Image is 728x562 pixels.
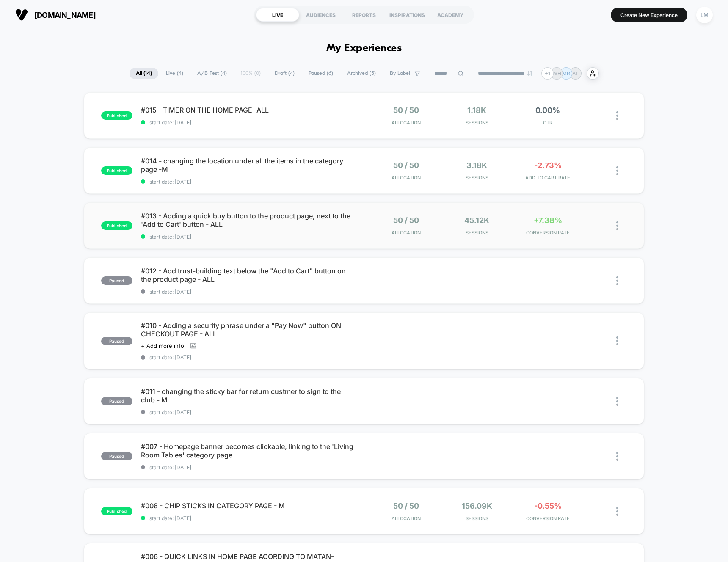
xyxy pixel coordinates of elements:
span: #011 - changing the sticky bar for return custmer to sign to the club - M [141,387,364,404]
span: start date: [DATE] [141,515,364,521]
span: start date: [DATE] [141,464,364,471]
button: LM [694,6,715,24]
div: INSPIRATIONS [386,8,429,22]
button: [DOMAIN_NAME] [13,8,98,22]
span: start date: [DATE] [141,354,364,361]
span: #014 - changing the location under all the items in the category page -M [141,157,364,174]
span: 50 / 50 [393,106,419,115]
span: paused [101,276,132,285]
span: published [101,111,132,120]
div: ACADEMY [429,8,472,22]
img: close [616,221,618,230]
span: #007 - Homepage banner becomes clickable, linking to the 'Living Room Tables' category page [141,442,364,459]
span: published [101,166,132,175]
div: LIVE [256,8,299,22]
span: CONVERSION RATE [515,230,581,236]
span: By Label [390,70,410,77]
span: Draft ( 4 ) [268,68,301,79]
span: + Add more info [141,342,184,349]
img: close [616,336,618,345]
span: Sessions [444,175,510,181]
span: start date: [DATE] [141,179,364,185]
span: [DOMAIN_NAME] [34,11,96,19]
div: LM [696,7,713,23]
p: AT [572,70,579,77]
span: +7.38% [534,216,562,225]
span: 50 / 50 [393,216,419,225]
div: AUDIENCES [299,8,342,22]
img: close [616,452,618,461]
img: close [616,397,618,406]
span: start date: [DATE] [141,119,364,126]
span: -0.55% [534,501,562,510]
span: start date: [DATE] [141,234,364,240]
span: 156.09k [462,501,492,510]
span: Allocation [392,120,421,126]
span: Sessions [444,515,510,521]
img: close [616,166,618,175]
span: 45.12k [464,216,489,225]
span: CONVERSION RATE [515,515,581,521]
span: 1.18k [467,106,486,115]
span: Allocation [392,175,421,181]
span: #012 - Add trust-building text below the "Add to Cart" button on the product page - ALL [141,267,364,284]
span: CTR [515,120,581,126]
span: 50 / 50 [393,161,419,170]
div: + 1 [541,67,554,80]
span: Sessions [444,120,510,126]
span: Allocation [392,515,421,521]
span: Paused ( 6 ) [302,68,339,79]
span: Live ( 4 ) [160,68,190,79]
span: 3.18k [466,161,487,170]
span: published [101,507,132,515]
span: #010 - Adding a security phrase under a "Pay Now" button ON CHECKOUT PAGE - ALL [141,321,364,338]
span: #013 - Adding a quick buy button to the product page, next to the 'Add to Cart' button - ALL [141,212,364,229]
img: close [616,507,618,516]
img: close [616,276,618,285]
button: Create New Experience [611,8,687,22]
span: A/B Test ( 4 ) [191,68,233,79]
span: start date: [DATE] [141,289,364,295]
img: end [527,71,532,76]
span: Allocation [392,230,421,236]
span: published [101,221,132,230]
span: #008 - CHIP STICKS IN CATEGORY PAGE - M [141,501,364,510]
img: Visually logo [15,8,28,21]
span: 0.00% [535,106,560,115]
span: -2.73% [534,161,562,170]
span: start date: [DATE] [141,409,364,416]
p: WH [552,70,561,77]
span: Sessions [444,230,510,236]
h1: My Experiences [326,42,402,55]
span: ADD TO CART RATE [515,175,581,181]
img: close [616,111,618,120]
span: Archived ( 5 ) [341,68,382,79]
span: 50 / 50 [393,501,419,510]
span: All ( 14 ) [130,68,158,79]
p: MR [562,70,570,77]
span: paused [101,452,132,460]
span: #015 - TIMER ON THE HOME PAGE -ALL [141,106,364,114]
div: REPORTS [342,8,386,22]
span: paused [101,397,132,405]
span: paused [101,337,132,345]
